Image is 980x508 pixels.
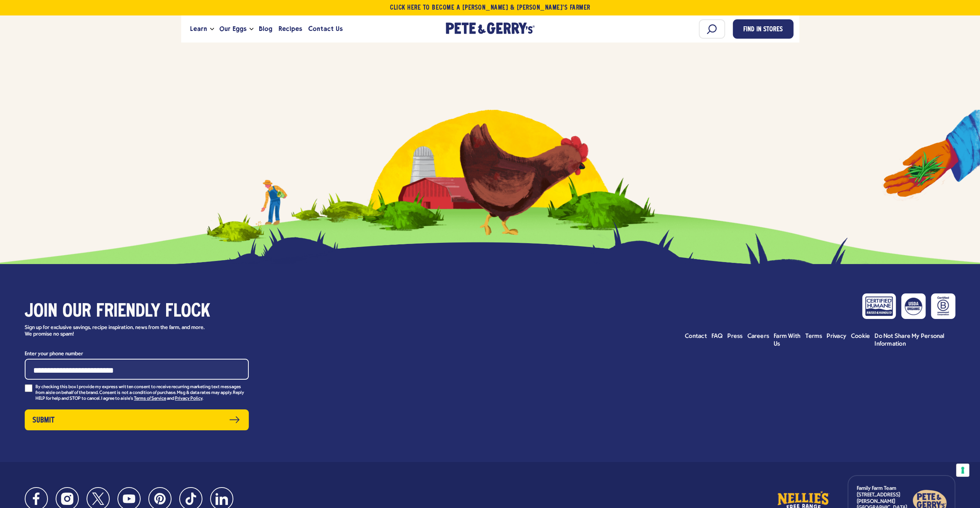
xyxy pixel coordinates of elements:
[712,333,723,339] span: FAQ
[25,349,249,359] label: Enter your phone number
[210,28,214,31] button: Open the dropdown menu for Learn
[216,19,250,39] a: Our Eggs
[175,396,202,402] a: Privacy Policy
[827,332,846,340] a: Privacy
[36,384,249,402] p: By checking this box I provide my express written consent to receive recurring marketing text mes...
[25,409,249,430] button: Submit
[733,19,793,39] a: Find in Stores
[259,24,272,34] span: Blog
[685,332,707,340] a: Contact
[727,332,742,340] a: Press
[685,333,707,339] span: Contact
[308,24,343,34] span: Contact Us
[256,19,275,39] a: Blog
[279,24,302,34] span: Recipes
[747,333,769,339] span: Careers
[805,333,822,339] span: Terms
[305,19,346,39] a: Contact Us
[956,464,969,477] button: Your consent preferences for tracking technologies
[25,384,32,392] input: By checking this box I provide my express written consent to receive recurring marketing text mes...
[699,19,725,39] input: Search
[187,19,210,39] a: Learn
[774,333,800,347] span: Farm With Us
[851,332,870,340] a: Cookie
[827,333,846,339] span: Privacy
[25,325,212,338] p: Sign up for exclusive savings, recipe inspiration, news from the farm, and more. We promise no spam!
[774,332,801,348] a: Farm With Us
[219,24,246,34] span: Our Eggs
[250,28,253,31] button: Open the dropdown menu for Our Eggs
[190,24,207,34] span: Learn
[875,332,955,348] a: Do Not Share My Personal Information
[134,396,166,402] a: Terms of Service
[747,332,769,340] a: Careers
[712,332,723,340] a: FAQ
[875,333,944,347] span: Do Not Share My Personal Information
[25,301,249,323] h3: Join our friendly flock
[727,333,742,339] span: Press
[805,332,822,340] a: Terms
[851,333,870,339] span: Cookie
[275,19,305,39] a: Recipes
[743,25,783,35] span: Find in Stores
[685,332,955,348] ul: Footer menu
